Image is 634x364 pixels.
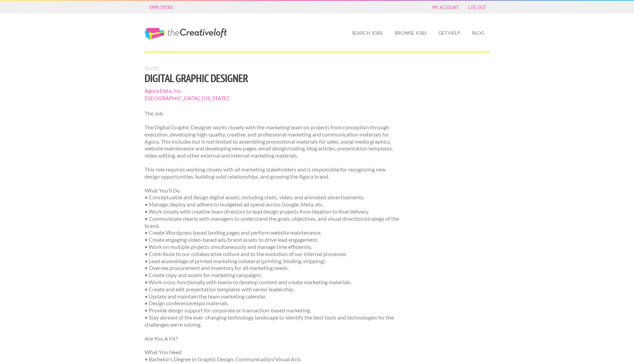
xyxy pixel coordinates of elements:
a: Blog [467,25,490,41]
h1: Digital Graphic Designer [145,72,401,84]
span: [GEOGRAPHIC_DATA], [US_STATE] [145,94,401,102]
span: [DATE] [145,66,159,71]
span: Agora Data, Inc. [145,87,401,94]
p: What You’ll Do • Conceptualize and design digital assets, including static, video, and animated a... [145,187,401,328]
p: The Digital Graphic Designer works closely with the marketing team on projects from conception th... [145,124,401,159]
a: Employers [146,2,177,12]
a: Search Jobs [346,25,388,41]
p: The Job [145,110,401,117]
a: Browse Jobs [389,25,432,41]
p: Are You A Fit? [145,335,401,342]
a: The Creative Loft [145,28,227,40]
a: My Account [429,2,462,12]
a: Get Help [433,25,466,41]
a: Log Out [465,2,489,12]
p: This role requires working closely with all marketing stakeholders and is responsible for recogni... [145,166,401,180]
